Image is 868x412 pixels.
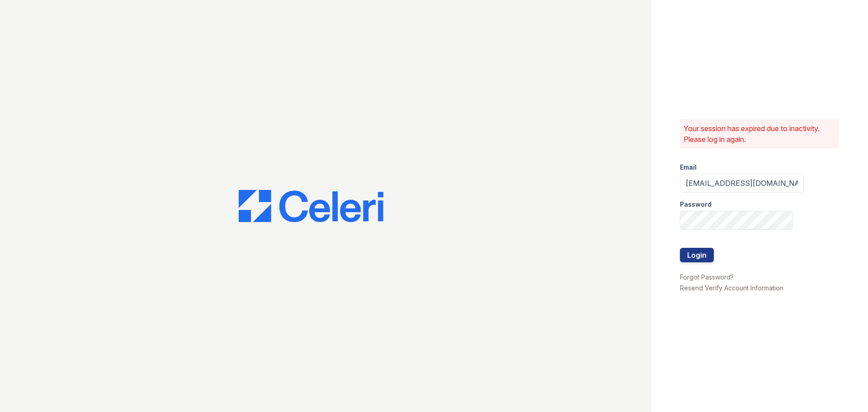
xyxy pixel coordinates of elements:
[680,273,734,281] a: Forgot Password?
[684,123,835,145] p: Your session has expired due to inactivity. Please log in again.
[680,284,783,292] a: Resend Verify Account Information
[680,163,697,172] label: Email
[239,190,383,223] img: CE_Logo_Blue-a8612792a0a2168367f1c8372b55b34899dd931a85d93a1a3d3e32e68fde9ad4.png
[680,248,714,262] button: Login
[680,200,712,209] label: Password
